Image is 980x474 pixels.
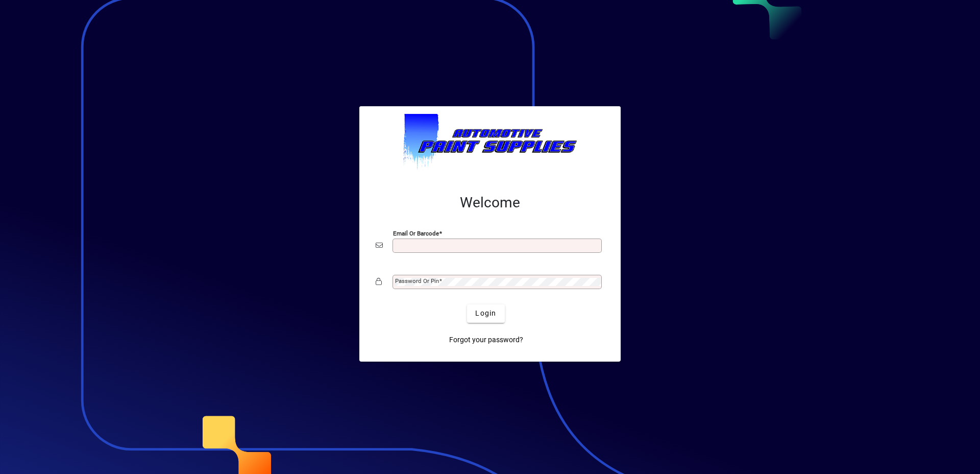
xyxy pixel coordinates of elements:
[475,308,496,319] span: Login
[395,277,439,285] mat-label: Password or Pin
[467,304,504,323] button: Login
[376,194,604,211] h2: Welcome
[393,229,439,236] mat-label: Email or Barcode
[445,331,527,349] a: Forgot your password?
[449,335,523,345] span: Forgot your password?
